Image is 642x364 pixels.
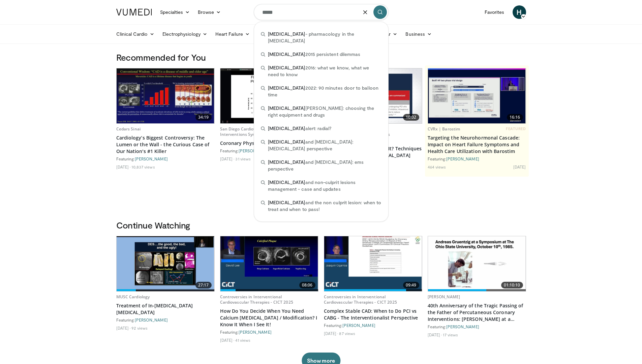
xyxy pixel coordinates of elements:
h3: Continue Watching [116,220,526,231]
span: and non-culprit lesions management - case and updates [268,179,381,192]
a: Browse [194,5,225,19]
span: [MEDICAL_DATA] [268,200,305,205]
img: f3314642-f119-4bcb-83d2-db4b1a91d31e.620x360_q85_upscale.jpg [428,68,526,123]
span: and [MEDICAL_DATA]: ems perspective [268,159,381,172]
li: [DATE] [428,332,442,337]
li: 87 views [339,331,355,336]
div: Featuring: [220,148,318,153]
span: - pharmacology in the [MEDICAL_DATA] [268,31,381,44]
img: d02e6d71-9921-427a-ab27-a615a15c5bda.620x360_q85_upscale.jpg [220,68,318,123]
a: 27:17 [117,236,214,291]
span: 27:17 [195,282,212,289]
div: Featuring: [428,324,526,329]
a: San Diego Cardiovascular Interventions Symposium 2024 [220,126,281,137]
a: Business [401,27,436,41]
span: 2015 persistent dilemmas [268,51,361,58]
span: [MEDICAL_DATA] [268,65,305,70]
a: Targeting the Neurohormonal Cascade: Impact on Heart Failure Symptoms and Health Care Utilization... [428,134,526,155]
img: d453240d-5894-4336-be61-abca2891f366.620x360_q85_upscale.jpg [117,68,214,123]
span: [MEDICAL_DATA] [268,105,305,111]
a: Heart Failure [211,27,254,41]
a: 01:10:10 [428,236,526,291]
a: [PERSON_NAME] [135,317,168,322]
a: Coronary Physiology in [DATE] [220,140,318,147]
span: and the non culprit lesion: when to treat and when to pass! [268,199,381,213]
div: Featuring: [324,323,422,328]
a: [PERSON_NAME] [239,148,272,153]
a: 34:19 [117,68,214,123]
a: 40th Anniversary of the Tragic Passing of the Father of Percutaneous Coronary Interventions: [PER... [428,302,526,323]
li: 31 views [235,156,251,161]
span: 16:16 [507,114,523,121]
span: alert: radial? [268,125,332,132]
span: [MEDICAL_DATA] [268,179,305,185]
li: 17 views [443,332,458,337]
a: Treatment of In-[MEDICAL_DATA] [MEDICAL_DATA] [116,302,215,316]
div: Featuring: [428,156,526,161]
li: 10,837 views [131,164,155,170]
a: CVRx | Barostim [428,126,460,132]
span: and [MEDICAL_DATA]: [MEDICAL_DATA] perspective [268,139,381,152]
span: 08:06 [299,282,315,289]
span: 2022: 90 minutes door to balloon time [268,85,381,98]
a: [PERSON_NAME] [428,294,460,300]
a: MUSC Cardiology [116,294,150,300]
span: [MEDICAL_DATA] [268,125,305,131]
a: Controversies in Interventional Cardiovascular Therapies - CICT 2025 [324,294,397,305]
span: [MEDICAL_DATA] [268,31,305,37]
a: 09:49 [324,236,422,291]
div: Featuring: [220,329,318,335]
input: Search topics, interventions [254,4,389,20]
img: VuMedi Logo [116,9,152,16]
span: 10:02 [403,114,419,121]
a: How Do You Decide When You Need Calcium [MEDICAL_DATA] / Modification? I Know It When I See It! [220,308,318,328]
span: 09:49 [403,282,419,289]
a: Cardiology’s Biggest Controversy: The Lumen or the Wall - the Curious Case of Our Nation's #1 Killer [116,134,215,155]
a: [PERSON_NAME] [239,330,272,334]
a: 16:16 [428,68,526,123]
span: 2016: what we know, what we need to know [268,64,381,78]
a: H [513,5,526,19]
li: [DATE] [220,156,235,161]
span: [MEDICAL_DATA] [268,139,305,145]
h3: Recommended for You [116,52,526,63]
img: 76f9d809-e65d-4a4c-b86d-0b706524aa1f.620x360_q85_upscale.jpg [220,236,318,291]
span: FEATURED [506,126,526,131]
a: Clinical Cardio [112,27,158,41]
a: Cedars Sinai [116,126,141,132]
li: [DATE] [324,331,338,336]
li: [DATE] [513,164,526,170]
span: [MEDICAL_DATA] [268,159,305,165]
span: [MEDICAL_DATA] [268,51,305,57]
li: 41 views [235,337,250,343]
a: [PERSON_NAME] [446,156,479,161]
li: [DATE] [116,325,131,331]
a: Favorites [481,5,509,19]
a: Electrophysiology [158,27,211,41]
li: [DATE] [116,164,131,170]
li: 464 views [428,164,446,170]
span: 01:10:10 [501,282,523,289]
li: 92 views [131,325,148,331]
a: [PERSON_NAME] [342,323,375,328]
a: [PERSON_NAME] [135,156,168,161]
div: Featuring: [116,317,215,323]
a: Controversies in Interventional Cardiovascular Therapies - CICT 2025 [220,294,293,305]
img: 1231d81b-12c6-428a-849b-b95662be974c.620x360_q85_upscale.jpg [117,236,214,291]
img: 82c57d68-c47c-48c9-9839-2413b7dd3155.620x360_q85_upscale.jpg [324,236,422,291]
a: [PERSON_NAME] [446,324,479,329]
a: 20:55 [220,68,318,123]
span: [PERSON_NAME]: choosing the right equipment and drugs [268,105,381,118]
li: [DATE] [220,337,235,343]
a: Complex Stable CAD: When to Do PCI vs CABG - The Interventionalist Perspective [324,308,422,321]
a: Specialties [156,5,194,19]
span: 34:19 [195,114,212,121]
div: Featuring: [116,156,215,161]
img: 21700723-995a-411e-b049-77ee1edff50d.620x360_q85_upscale.jpg [428,236,526,291]
a: 08:06 [220,236,318,291]
span: [MEDICAL_DATA] [268,85,305,91]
